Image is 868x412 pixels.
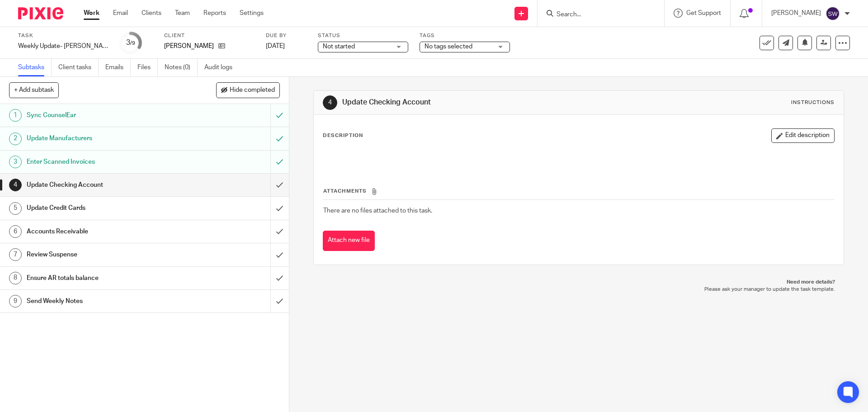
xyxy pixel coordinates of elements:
[126,38,135,48] div: 3
[342,98,598,107] h1: Update Checking Account
[9,179,22,191] div: 4
[27,201,183,215] h1: Update Credit Cards
[27,178,183,192] h1: Update Checking Account
[9,133,22,145] div: 2
[9,109,22,122] div: 1
[230,87,275,94] span: Hide completed
[9,295,22,308] div: 9
[791,99,835,106] div: Instructions
[27,132,183,145] h1: Update Manufacturers
[216,82,280,98] button: Hide completed
[27,294,183,308] h1: Send Weekly Notes
[556,11,637,19] input: Search
[204,59,239,76] a: Audit logs
[323,43,355,50] span: Not started
[323,95,337,110] div: 4
[240,9,264,18] a: Settings
[9,156,22,168] div: 3
[27,271,183,285] h1: Ensure AR totals balance
[137,59,158,76] a: Files
[27,155,183,169] h1: Enter Scanned Invoices
[826,6,840,21] img: svg%3E
[425,43,472,50] span: No tags selected
[266,32,307,39] label: Due by
[420,32,510,39] label: Tags
[27,248,183,261] h1: Review Suspense
[9,225,22,238] div: 6
[175,9,190,18] a: Team
[27,225,183,238] h1: Accounts Receivable
[323,208,432,214] span: There are no files attached to this task.
[9,82,59,98] button: + Add subtask
[165,59,198,76] a: Notes (0)
[18,7,63,19] img: Pixie
[58,59,99,76] a: Client tasks
[322,279,835,286] p: Need more details?
[18,42,108,51] div: Weekly Update- [PERSON_NAME]
[164,32,255,39] label: Client
[84,9,99,18] a: Work
[266,43,285,49] span: [DATE]
[18,42,108,51] div: Weekly Update- Tackaberry
[686,10,721,16] span: Get Support
[323,132,363,139] p: Description
[322,286,835,293] p: Please ask your manager to update the task template.
[105,59,131,76] a: Emails
[323,189,367,194] span: Attachments
[130,41,135,46] small: /9
[113,9,128,18] a: Email
[142,9,161,18] a: Clients
[323,231,375,251] button: Attach new file
[9,272,22,284] div: 8
[318,32,408,39] label: Status
[9,248,22,261] div: 7
[27,109,183,122] h1: Sync CounselEar
[9,202,22,215] div: 5
[18,32,108,39] label: Task
[18,59,52,76] a: Subtasks
[771,128,835,143] button: Edit description
[771,9,821,18] p: [PERSON_NAME]
[164,42,214,51] p: [PERSON_NAME]
[203,9,226,18] a: Reports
